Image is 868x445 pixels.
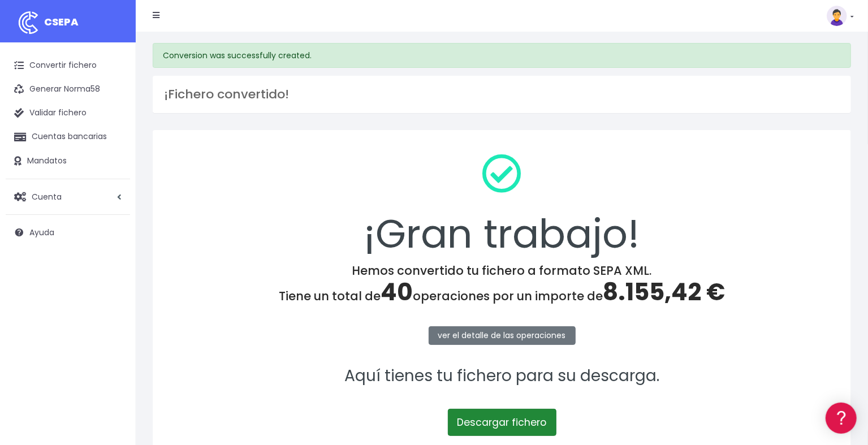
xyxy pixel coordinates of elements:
a: Validar fichero [6,101,130,125]
div: Programadores [11,271,215,282]
a: Generar Norma58 [6,77,130,101]
a: ver el detalle de las operaciones [429,326,576,345]
a: General [11,243,215,260]
div: Información general [11,79,215,89]
h3: ¡Fichero convertido! [164,87,840,102]
div: Facturación [11,224,215,235]
div: ¡Gran trabajo! [167,145,836,263]
span: 40 [381,275,413,309]
a: Convertir fichero [6,54,130,77]
a: Videotutoriales [11,178,215,196]
a: Ayuda [6,221,130,244]
p: Aquí tienes tu fichero para su descarga. [167,364,836,389]
span: 8.155,42 € [603,275,725,309]
a: Mandatos [6,149,130,173]
h4: Hemos convertido tu fichero a formato SEPA XML. Tiene un total de operaciones por un importe de [167,263,836,306]
div: Conversion was successfully created. [153,43,851,68]
div: Convertir ficheros [11,125,215,136]
span: CSEPA [44,15,79,29]
a: Cuentas bancarias [6,125,130,149]
a: Formatos [11,143,215,161]
img: profile [827,6,847,26]
a: Cuenta [6,185,130,209]
a: API [11,289,215,306]
a: Información general [11,96,215,114]
button: Contáctanos [11,303,215,322]
a: Descargar fichero [448,409,556,436]
span: Ayuda [29,227,54,238]
a: POWERED BY ENCHANT [156,326,218,336]
img: logo [14,8,42,37]
span: Cuenta [32,191,62,202]
a: Problemas habituales [11,161,215,178]
a: Perfiles de empresas [11,196,215,213]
